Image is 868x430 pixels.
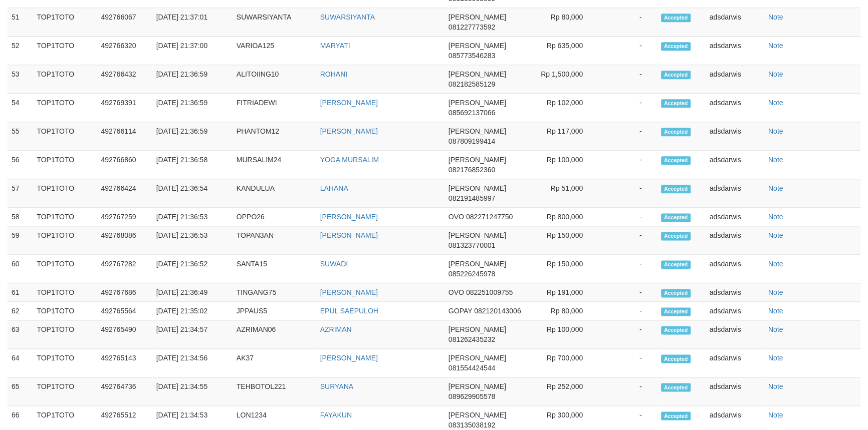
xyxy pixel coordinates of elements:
[233,208,316,226] td: OPPO26
[233,94,316,122] td: FITRIADEWI
[706,65,764,94] td: adsdarwis
[320,42,350,50] a: MARYATI
[8,8,33,37] td: 51
[768,42,783,50] a: Note
[449,411,506,419] span: [PERSON_NAME]
[8,377,33,406] td: 65
[706,226,764,255] td: adsdarwis
[97,65,152,94] td: 492766432
[598,151,657,179] td: -
[233,302,316,320] td: JPPAUS5
[768,260,783,268] a: Note
[449,392,495,400] span: 089629905578
[529,283,598,302] td: Rp 191,000
[152,122,233,151] td: [DATE] 21:36:59
[449,260,506,268] span: [PERSON_NAME]
[320,70,347,78] a: ROHANI
[33,226,97,255] td: TOP1TOTO
[598,8,657,37] td: -
[320,99,378,107] a: [PERSON_NAME]
[97,255,152,283] td: 492767282
[768,13,783,21] a: Note
[152,94,233,122] td: [DATE] 21:36:59
[466,288,513,296] span: 082251009755
[320,288,378,296] a: [PERSON_NAME]
[449,52,495,60] span: 085773546283
[320,13,375,21] a: SUWARSIYANTA
[661,232,691,240] span: Accepted
[768,411,783,419] a: Note
[529,37,598,65] td: Rp 635,000
[529,302,598,320] td: Rp 80,000
[8,94,33,122] td: 54
[449,421,495,429] span: 083135038192
[33,255,97,283] td: TOP1TOTO
[33,94,97,122] td: TOP1TOTO
[152,151,233,179] td: [DATE] 21:36:58
[233,283,316,302] td: TINGANG75
[449,42,506,50] span: [PERSON_NAME]
[706,37,764,65] td: adsdarwis
[529,349,598,377] td: Rp 700,000
[233,320,316,349] td: AZRIMAN06
[97,94,152,122] td: 492769391
[706,8,764,37] td: adsdarwis
[97,208,152,226] td: 492767259
[706,208,764,226] td: adsdarwis
[233,349,316,377] td: AK37
[449,166,495,174] span: 082176852360
[449,270,495,278] span: 085226245978
[661,260,691,269] span: Accepted
[97,151,152,179] td: 492766860
[661,185,691,193] span: Accepted
[598,302,657,320] td: -
[449,80,495,88] span: 082182585129
[449,325,506,333] span: [PERSON_NAME]
[706,377,764,406] td: adsdarwis
[33,37,97,65] td: TOP1TOTO
[529,65,598,94] td: Rp 1,500,000
[320,411,352,419] a: FAYAKUN
[598,320,657,349] td: -
[233,122,316,151] td: PHANTOM12
[33,377,97,406] td: TOP1TOTO
[449,13,506,21] span: [PERSON_NAME]
[768,382,783,390] a: Note
[97,8,152,37] td: 492766067
[449,241,495,249] span: 081323770001
[598,255,657,283] td: -
[768,231,783,239] a: Note
[233,8,316,37] td: SUWARSIYANTA
[233,65,316,94] td: ALITOIING10
[8,320,33,349] td: 63
[320,156,379,164] a: YOGA MURSALIM
[320,354,378,362] a: [PERSON_NAME]
[449,213,464,221] span: OVO
[449,335,495,343] span: 081262435232
[152,320,233,349] td: [DATE] 21:34:57
[33,179,97,208] td: TOP1TOTO
[320,325,352,333] a: AZRIMAN
[97,122,152,151] td: 492766114
[598,179,657,208] td: -
[233,226,316,255] td: TOPAN3AN
[529,8,598,37] td: Rp 80,000
[152,377,233,406] td: [DATE] 21:34:55
[33,320,97,349] td: TOP1TOTO
[529,226,598,255] td: Rp 150,000
[33,283,97,302] td: TOP1TOTO
[449,137,495,145] span: 087809199414
[8,122,33,151] td: 55
[449,99,506,107] span: [PERSON_NAME]
[768,288,783,296] a: Note
[33,8,97,37] td: TOP1TOTO
[152,179,233,208] td: [DATE] 21:36:54
[8,179,33,208] td: 57
[661,326,691,334] span: Accepted
[33,122,97,151] td: TOP1TOTO
[661,289,691,297] span: Accepted
[706,302,764,320] td: adsdarwis
[661,354,691,363] span: Accepted
[768,70,783,78] a: Note
[598,37,657,65] td: -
